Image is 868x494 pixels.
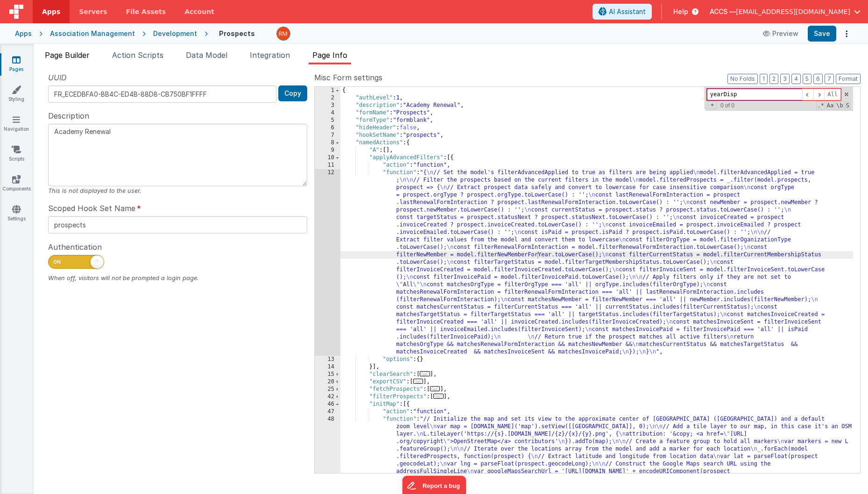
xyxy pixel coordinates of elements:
[707,89,802,100] input: Search for
[315,154,340,162] div: 10
[312,50,347,60] span: Page Info
[315,386,340,393] div: 25
[836,74,861,84] button: Format
[413,379,423,384] span: ...
[840,27,853,40] button: Options
[277,27,290,40] img: 1e10b08f9103151d1000344c2f9be56b
[826,101,834,110] span: CaseSensitive Search
[278,85,307,101] button: Copy
[315,169,340,356] div: 12
[803,74,812,84] button: 5
[430,386,440,391] span: ...
[315,87,340,94] div: 1
[79,7,107,16] span: Servers
[45,50,90,60] span: Page Builder
[48,72,67,83] span: UUID
[824,89,841,100] span: Alt-Enter
[717,102,738,109] span: 0 of 0
[315,117,340,124] div: 5
[315,363,340,371] div: 14
[50,29,135,38] div: Association Management
[736,7,850,16] span: [EMAIL_ADDRESS][DOMAIN_NAME]
[42,7,60,16] span: Apps
[48,186,307,195] div: This is not displayed to the user.
[48,274,307,282] div: When off, visitors will not be prompted a login page.
[126,7,166,16] span: File Assets
[433,394,444,399] span: ...
[315,94,340,102] div: 2
[791,74,801,84] button: 4
[808,26,836,42] button: Save
[769,74,778,84] button: 2
[315,139,340,147] div: 8
[673,7,688,16] span: Help
[315,393,340,401] div: 42
[710,7,736,16] span: ACCS —
[609,7,646,16] span: AI Assistant
[315,378,340,386] div: 20
[315,132,340,139] div: 7
[315,147,340,154] div: 9
[314,72,382,83] span: Misc Form settings
[48,203,135,214] span: Scoped Hook Set Name
[315,401,340,408] div: 46
[250,50,290,60] span: Integration
[219,30,255,37] h4: Prospects
[813,74,823,84] button: 6
[315,109,340,117] div: 4
[816,101,825,110] span: RegExp Search
[845,101,850,110] span: Search In Selection
[780,74,790,84] button: 3
[315,162,340,169] div: 11
[112,50,163,60] span: Action Scripts
[153,29,197,38] div: Development
[315,408,340,416] div: 47
[315,124,340,132] div: 6
[315,102,340,109] div: 3
[757,26,804,41] button: Preview
[186,50,227,60] span: Data Model
[710,7,861,16] button: ACCS — [EMAIL_ADDRESS][DOMAIN_NAME]
[48,110,89,121] span: Description
[760,74,768,84] button: 1
[48,241,102,253] span: Authentication
[420,371,430,376] span: ...
[15,29,32,38] div: Apps
[708,101,717,109] span: Toggel Replace mode
[825,74,834,84] button: 7
[593,4,652,20] button: AI Assistant
[727,74,758,84] button: No Folds
[835,101,844,110] span: Whole Word Search
[315,371,340,378] div: 15
[315,356,340,363] div: 13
